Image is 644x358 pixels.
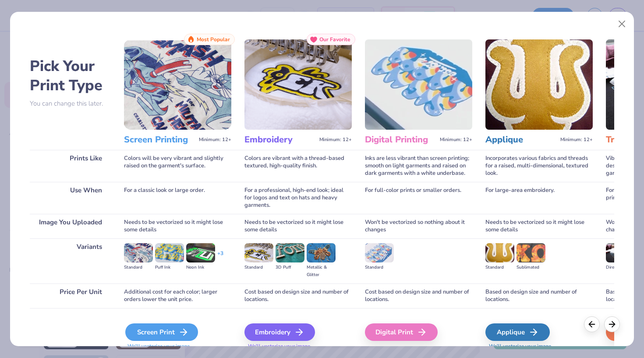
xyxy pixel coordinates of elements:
img: Neon Ink [186,243,215,262]
div: Standard [485,264,514,271]
div: Prints Like [30,150,111,182]
span: Minimum: 12+ [560,137,593,143]
img: Embroidery [244,39,352,130]
span: Minimum: 12+ [319,137,352,143]
div: Embroidery [244,323,315,341]
div: Standard [124,264,153,271]
div: Incorporates various fabrics and threads for a raised, multi-dimensional, textured look. [485,150,593,182]
div: For full-color prints or smaller orders. [365,182,472,214]
div: Use When [30,182,111,214]
div: Standard [244,264,273,271]
div: Needs to be vectorized so it might lose some details [124,214,231,238]
div: Variants [30,238,111,284]
img: Standard [365,243,394,262]
div: Puff Ink [155,264,184,271]
div: 3D Puff [276,264,304,271]
div: Colors are vibrant with a thread-based textured, high-quality finish. [244,150,352,182]
div: Needs to be vectorized so it might lose some details [485,214,593,238]
img: Direct-to-film [606,243,635,262]
img: Standard [485,243,514,262]
img: Screen Printing [124,39,231,130]
div: Won't be vectorized so nothing about it changes [365,214,472,238]
img: Puff Ink [155,243,184,262]
span: Minimum: 12+ [199,137,231,143]
img: 3D Puff [276,243,304,262]
div: Screen Print [125,323,198,341]
span: We'll vectorize your image. [244,343,352,350]
div: Image You Uploaded [30,214,111,238]
img: Standard [244,243,273,262]
div: Colors will be very vibrant and slightly raised on the garment's surface. [124,150,231,182]
div: + 3 [217,250,223,265]
span: Our Favorite [319,36,350,43]
h3: Embroidery [244,134,316,145]
div: For a professional, high-end look; ideal for logos and text on hats and heavy garments. [244,182,352,214]
span: Minimum: 12+ [440,137,472,143]
img: Sublimated [517,243,545,262]
div: Standard [365,264,394,271]
div: Neon Ink [186,264,215,271]
h3: Screen Printing [124,134,195,145]
div: Applique [485,323,550,341]
div: Cost based on design size and number of locations. [365,284,472,308]
div: Digital Print [365,323,438,341]
div: For a classic look or large order. [124,182,231,214]
div: Sublimated [517,264,545,271]
span: We'll vectorize your image. [124,343,231,350]
div: Metallic & Glitter [307,264,336,279]
div: Additional cost for each color; larger orders lower the unit price. [124,284,231,308]
span: Most Popular [197,36,230,43]
img: Applique [485,39,593,130]
p: You can change this later. [30,100,111,107]
div: Based on design size and number of locations. [485,284,593,308]
img: Standard [124,243,153,262]
span: We'll vectorize your image. [485,343,593,350]
img: Digital Printing [365,39,472,130]
div: Inks are less vibrant than screen printing; smooth on light garments and raised on dark garments ... [365,150,472,182]
img: Metallic & Glitter [307,243,336,262]
div: Cost based on design size and number of locations. [244,284,352,308]
h2: Pick Your Print Type [30,57,111,95]
h3: Applique [485,134,557,145]
div: Needs to be vectorized so it might lose some details [244,214,352,238]
div: For large-area embroidery. [485,182,593,214]
div: Direct-to-film [606,264,635,271]
div: Price Per Unit [30,284,111,308]
h3: Digital Printing [365,134,436,145]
